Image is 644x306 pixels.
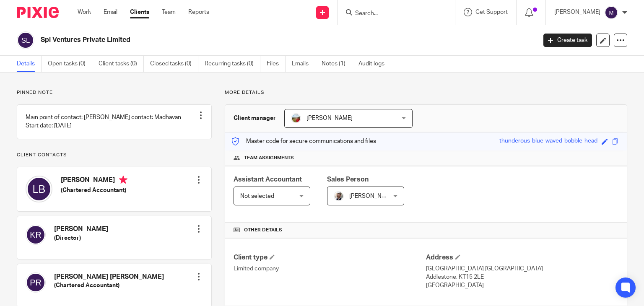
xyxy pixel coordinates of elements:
[26,272,46,293] img: svg%3E
[322,56,352,72] a: Notes (1)
[426,253,618,262] h4: Address
[17,152,212,158] p: Client contacts
[17,56,42,72] a: Details
[162,8,176,16] a: Team
[104,8,117,16] a: Email
[234,265,426,273] p: Limited company
[327,176,369,183] span: Sales Person
[349,193,395,199] span: [PERSON_NAME]
[17,7,59,18] img: Pixie
[48,56,92,72] a: Open tasks (0)
[292,56,315,72] a: Emails
[426,265,618,273] p: [GEOGRAPHIC_DATA] [GEOGRAPHIC_DATA]
[475,9,508,15] span: Get Support
[426,281,618,290] p: [GEOGRAPHIC_DATA]
[188,8,209,16] a: Reports
[291,113,301,123] img: Edinbrugh.jpeg
[54,281,164,290] h5: (Chartered Accountant)
[426,273,618,281] p: Addlestone, KT15 2LE
[119,176,127,184] i: Primary
[54,272,164,281] h4: [PERSON_NAME] [PERSON_NAME]
[150,56,198,72] a: Closed tasks (0)
[130,8,149,16] a: Clients
[205,56,260,72] a: Recurring tasks (0)
[54,234,108,242] h5: (Director)
[605,6,618,19] img: svg%3E
[41,36,433,44] h2: Spi Ventures Private Limited
[17,89,212,96] p: Pinned note
[234,176,302,183] span: Assistant Accountant
[554,8,600,16] p: [PERSON_NAME]
[358,56,391,72] a: Audit logs
[244,227,282,233] span: Other details
[54,225,108,233] h4: [PERSON_NAME]
[234,114,276,122] h3: Client manager
[225,89,627,96] p: More details
[61,186,127,194] h5: (Chartered Accountant)
[244,155,294,161] span: Team assignments
[17,31,34,49] img: svg%3E
[231,137,376,145] p: Master code for secure communications and files
[26,225,46,245] img: svg%3E
[61,176,127,186] h4: [PERSON_NAME]
[240,193,274,199] span: Not selected
[306,115,353,121] span: [PERSON_NAME]
[78,8,91,16] a: Work
[354,10,430,18] input: Search
[267,56,286,72] a: Files
[334,191,344,201] img: Matt%20Circle.png
[234,253,426,262] h4: Client type
[499,137,597,146] div: thunderous-blue-waved-bobble-head
[26,176,52,202] img: svg%3E
[99,56,144,72] a: Client tasks (0)
[543,34,592,47] a: Create task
